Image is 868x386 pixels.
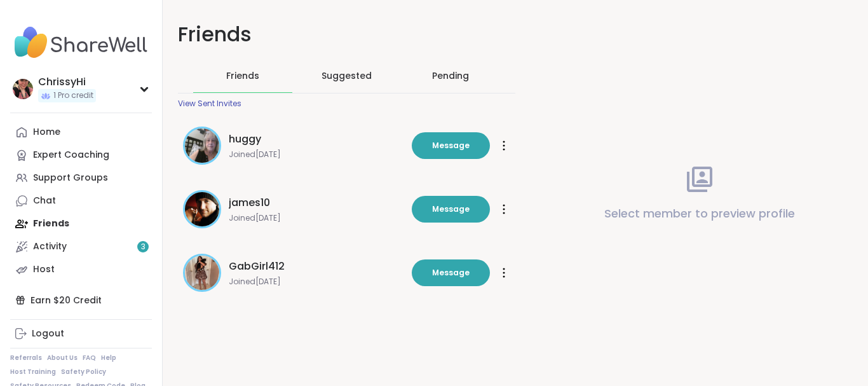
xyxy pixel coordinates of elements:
[229,195,270,210] span: james10
[604,205,795,223] p: Select member to preview profile
[33,126,60,139] div: Home
[10,322,152,345] a: Logout
[412,132,490,159] button: Message
[53,90,93,101] span: 1 Pro credit
[83,354,96,362] a: FAQ
[432,203,470,215] span: Message
[322,69,372,82] span: Suggested
[185,128,219,163] img: huggy
[178,99,241,109] div: View Sent Invites
[412,259,490,286] button: Message
[229,132,261,147] span: huggy
[432,69,469,82] div: Pending
[33,195,56,207] div: Chat
[229,259,285,274] span: GabGirl412
[412,196,490,223] button: Message
[101,354,116,362] a: Help
[13,79,33,99] img: ChrissyHi
[33,240,67,253] div: Activity
[10,144,152,167] a: Expert Coaching
[61,368,106,376] a: Safety Policy
[432,267,470,279] span: Message
[10,167,152,190] a: Support Groups
[10,235,152,258] a: Activity3
[226,69,259,82] span: Friends
[10,190,152,212] a: Chat
[38,75,96,89] div: ChrissyHi
[185,192,219,226] img: james10
[33,263,55,276] div: Host
[229,213,404,223] span: Joined [DATE]
[229,277,404,287] span: Joined [DATE]
[10,121,152,144] a: Home
[32,327,64,340] div: Logout
[10,20,152,65] img: ShareWell Nav Logo
[10,354,42,362] a: Referrals
[432,140,470,151] span: Message
[185,256,219,290] img: GabGirl412
[141,242,146,252] span: 3
[47,354,78,362] a: About Us
[33,149,109,162] div: Expert Coaching
[10,258,152,281] a: Host
[10,289,152,312] div: Earn $20 Credit
[33,172,108,184] div: Support Groups
[178,20,515,49] h1: Friends
[10,368,56,376] a: Host Training
[229,149,404,160] span: Joined [DATE]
